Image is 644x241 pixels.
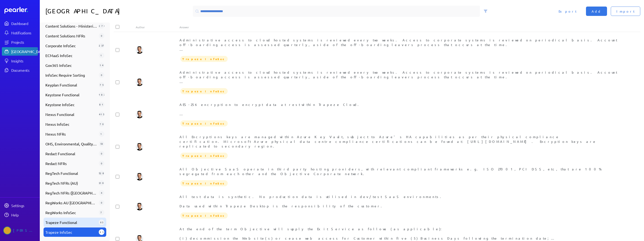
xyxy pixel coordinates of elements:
div: 0 [99,200,104,205]
span: Trapeze InfoSec [180,88,228,94]
div: 182 [99,92,104,97]
span: Keyplan Functional [45,82,97,88]
span: RegTech NFRs (AU) [45,180,97,186]
div: 63 [99,219,104,225]
div: 1 [99,53,104,58]
div: Administrative access to cloud hosted systems is reviewed every two weeks. Access to corporate sy... [179,38,618,52]
div: Documents [11,68,37,72]
span: Trapeze InfoSec [180,120,228,126]
span: ECMaaS InfoSec [45,53,97,58]
div: Administrative access to cloud hosted systems is reviewed every two weeks. Access to corporate sy... [179,70,618,84]
div: Author [136,25,179,29]
span: RegWorks InfoSec [45,210,97,215]
div: 0 [99,151,104,156]
img: James Layton [136,111,143,118]
span: Trapeze InfoSec [180,153,228,159]
span: Trapeze InfoSec [180,212,228,219]
div: Notifications [11,30,37,35]
span: Nexus InfoSec [45,121,97,127]
div: 1 [99,131,104,137]
h1: [GEOGRAPHIC_DATA] [45,6,191,17]
span: Content Solutions NFRs [45,33,97,39]
div: 75 [99,82,104,88]
span: Trapeze InfoSec [180,56,228,62]
div: 53 [99,141,104,147]
a: Documents [2,66,38,74]
a: Scott Hay's photo[PERSON_NAME] [2,225,38,236]
a: Help [2,211,38,219]
div: All Objective SaaS operate in third party hosting providers, with relevant compliant frameworks e... [179,167,618,176]
a: [GEOGRAPHIC_DATA] [2,47,38,56]
span: Gov365 InfoSec [45,62,97,68]
a: Notifications [2,29,38,37]
div: 270 [99,23,104,29]
div: AES-256 encryption to encrypt data at rest within Trapeze Cloud. Trapeze Desktop is customer's re... [179,102,618,116]
img: James Layton [136,79,143,86]
div: 415 [99,112,104,117]
span: Nexus Functional [45,112,97,117]
div: 237 [99,43,104,48]
a: Projects [2,38,38,46]
span: Nexus NFRs [45,131,97,137]
span: Keystone Functional [45,92,97,97]
span: Content Solutions - Ministerials - Non Functional [45,23,97,29]
img: James Layton [136,46,143,54]
img: James Layton [136,143,143,151]
span: Add [592,9,601,14]
span: RegTech Functional [45,170,97,176]
span: Trapeze InfoSec [45,229,97,235]
span: Import [616,9,635,14]
span: Corporate InfoSec [45,43,97,48]
div: Answer [179,25,618,29]
div: At the end of the term Objective will supply the Exit Service as follows (as applicable): (i) dec... [179,227,618,241]
div: 319 [99,180,104,186]
span: RegWorks AU [GEOGRAPHIC_DATA] [45,200,97,205]
span: InfoSec Require Sorting [45,72,97,78]
span: Keystone InfoSec [45,102,97,107]
div: 528 [99,170,104,176]
div: 81 [99,102,104,107]
span: Redact NFRs [45,161,97,166]
div: Insights [11,58,37,63]
span: OHS, Environmental, Quality, Ethical Dealings [45,141,97,147]
div: 0 [99,33,104,39]
div: All Encryptions keys are managed within Azure Key Vault, subject to Azure's HA capabilities as pe... [179,134,618,148]
a: Dashboard [2,19,38,28]
div: 14 [99,62,104,68]
div: All test data is synthetic. No production data is utilised in dev/test SaaS environments. Data us... [179,194,618,208]
button: Add [586,7,607,16]
div: 4 [99,190,104,196]
button: Export [553,7,582,16]
span: Redact Functional [45,151,97,156]
button: Import [611,7,640,16]
div: [PERSON_NAME] [13,227,37,234]
div: 7 [99,210,104,215]
div: [GEOGRAPHIC_DATA] [11,49,46,54]
span: RegTech NFRs ([GEOGRAPHIC_DATA]) [45,190,97,196]
a: Settings [2,201,38,210]
div: 0 [99,161,104,166]
a: Dashboard [4,7,38,14]
div: Help [11,212,37,217]
div: 95 [99,229,104,235]
img: James Layton [136,173,143,180]
div: 0 [99,72,104,78]
img: Scott Hay [3,227,11,234]
span: Export [559,9,577,14]
div: Dashboard [11,21,37,26]
span: Trapeze Functional [45,219,97,225]
a: Insights [2,57,38,65]
div: Projects [11,40,37,44]
span: Trapeze InfoSec [180,180,228,186]
div: Settings [11,203,37,208]
img: James Layton [136,203,143,210]
div: 70 [99,121,104,127]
